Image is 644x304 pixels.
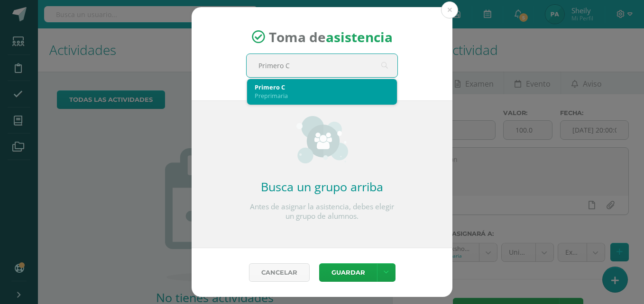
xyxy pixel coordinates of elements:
h2: Busca un grupo arriba [246,179,398,195]
img: groups_small.png [296,116,348,163]
p: Antes de asignar la asistencia, debes elegir un grupo de alumnos. [246,202,398,221]
button: Close (Esc) [441,1,458,18]
input: Busca un grado o sección aquí... [247,54,397,77]
div: Primero C [255,83,389,91]
strong: asistencia [326,28,393,46]
a: Cancelar [249,263,310,282]
button: Guardar [319,263,377,282]
span: Toma de [269,28,393,46]
div: Preprimaria [255,91,389,100]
